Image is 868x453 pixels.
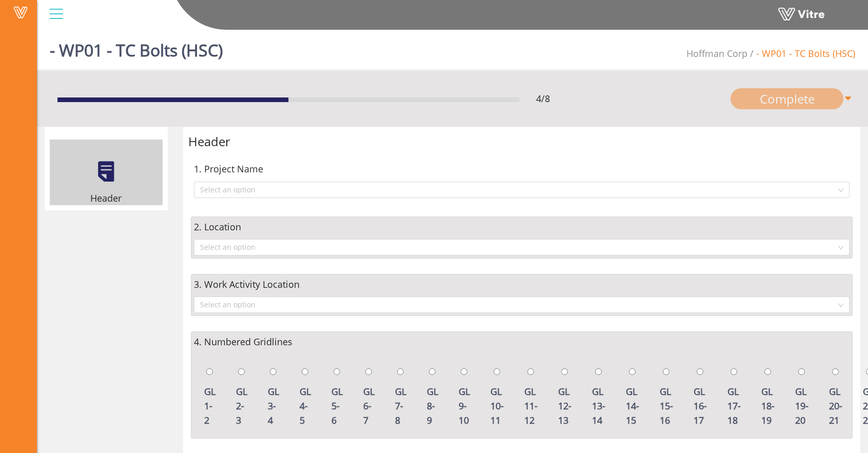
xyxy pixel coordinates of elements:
[686,47,747,60] span: 210
[660,384,673,428] div: GL 15-16
[194,220,241,234] span: 2. Location
[558,384,571,428] div: GL 12-13
[236,384,247,428] div: GL 2-3
[524,384,538,428] div: GL 11-12
[194,277,300,291] span: 3. Work Activity Location
[694,384,707,428] div: GL 16-17
[300,384,311,428] div: GL 4-5
[331,384,343,428] div: GL 5-6
[395,384,406,428] div: GL 7-8
[427,384,438,428] div: GL 8-9
[829,384,842,428] div: GL 20-21
[592,384,605,428] div: GL 13-14
[626,384,639,428] div: GL 14-15
[194,162,263,176] span: 1. Project Name
[795,384,808,428] div: GL 19-20
[50,26,223,69] h1: - WP01 - TC Bolts (HSC)
[727,384,741,428] div: GL 17-18
[536,91,550,106] span: 4 / 8
[50,191,163,205] div: Header
[843,88,853,109] span: caret-down
[459,384,470,428] div: GL 9-10
[194,334,292,349] span: 4. Numbered Gridlines
[188,132,855,151] div: Header
[747,46,855,61] li: - WP01 - TC Bolts (HSC)
[268,384,279,428] div: GL 3-4
[490,384,504,428] div: GL 10-11
[761,384,775,428] div: GL 18-19
[204,384,215,428] div: GL 1-2
[363,384,374,428] div: GL 6-7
